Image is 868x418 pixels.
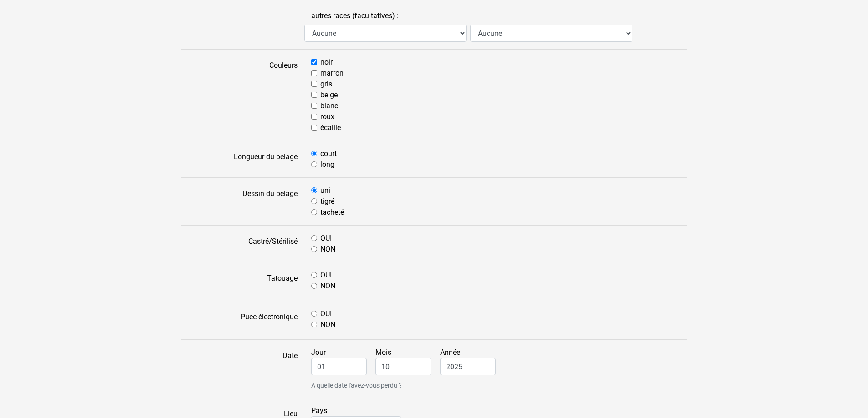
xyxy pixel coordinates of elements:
[175,57,304,133] label: Couleurs
[311,381,687,390] small: A quelle date l'avez-vous perdu ?
[375,358,431,375] input: Mois
[175,185,304,218] label: Dessin du pelage
[320,68,344,79] label: marron
[320,159,334,170] label: long
[311,272,317,278] input: OUI
[320,244,335,255] label: NON
[311,151,317,156] input: court
[175,347,304,390] label: Date
[311,7,399,25] label: autres races (facultatives) :
[320,196,334,207] label: tigré
[320,233,332,244] label: OUI
[311,246,317,252] input: NON
[320,79,332,90] label: gris
[440,347,503,375] label: Année
[175,308,304,332] label: Puce électronique
[311,198,317,204] input: tigré
[320,308,332,319] label: OUI
[175,233,304,255] label: Castré/Stérilisé
[311,358,367,375] input: Jour
[311,283,317,289] input: NON
[320,101,338,111] label: blanc
[320,122,341,133] label: écaille
[320,111,334,122] label: roux
[320,270,332,281] label: OUI
[175,148,304,170] label: Longueur du pelage
[320,148,337,159] label: court
[440,358,496,375] input: Année
[320,319,335,330] label: NON
[311,322,317,327] input: NON
[320,207,344,218] label: tacheté
[311,235,317,241] input: OUI
[311,347,374,375] label: Jour
[175,270,304,293] label: Tatouage
[311,311,317,317] input: OUI
[320,57,333,68] label: noir
[311,187,317,193] input: uni
[311,209,317,215] input: tacheté
[320,185,330,196] label: uni
[311,161,317,167] input: long
[320,281,335,292] label: NON
[375,347,438,375] label: Mois
[320,90,338,101] label: beige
